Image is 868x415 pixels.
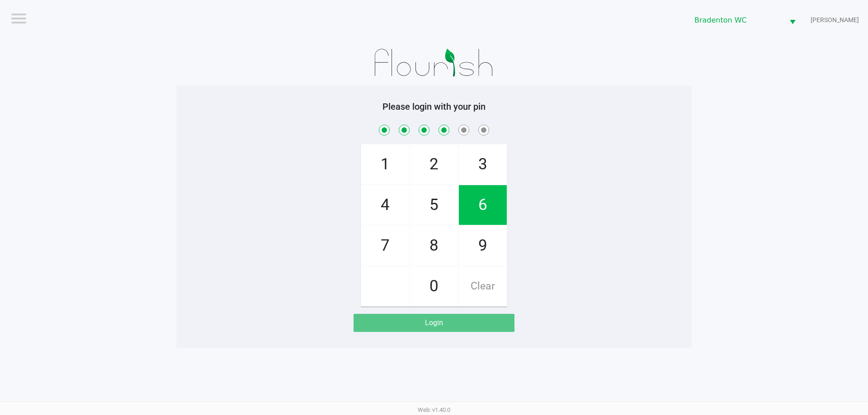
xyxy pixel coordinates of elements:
span: 5 [410,185,458,225]
span: 4 [361,185,409,225]
button: Select [784,9,801,31]
span: Bradenton WC [694,15,778,26]
span: 3 [459,145,507,184]
span: Clear [459,266,507,306]
span: 9 [459,226,507,266]
span: 6 [459,185,507,225]
span: 8 [410,226,458,266]
span: 1 [361,145,409,184]
span: 0 [410,266,458,306]
span: 2 [410,145,458,184]
span: [PERSON_NAME] [811,15,859,25]
span: 7 [361,226,409,266]
h5: Please login with your pin [183,101,685,112]
span: Web: v1.40.0 [418,406,450,413]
